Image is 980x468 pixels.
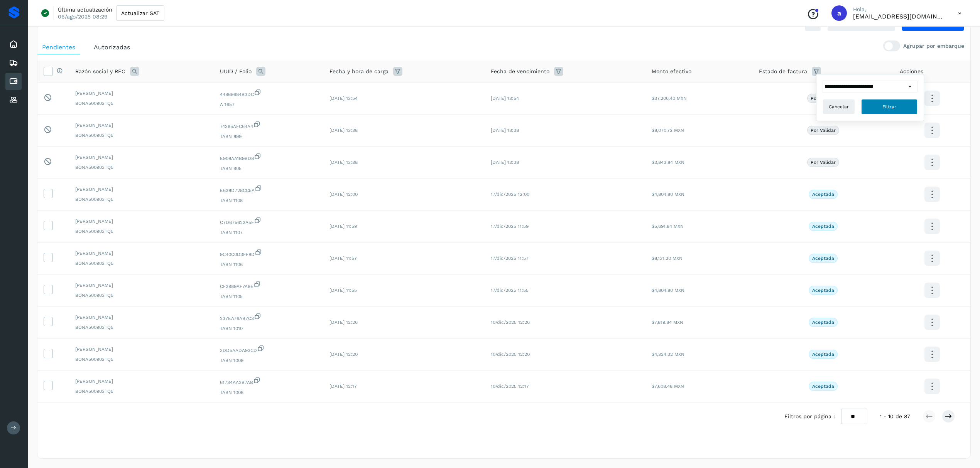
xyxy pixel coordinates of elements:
[75,292,208,299] span: BONA500903TQ5
[759,67,807,76] span: Estado de factura
[220,89,317,98] span: 44969684B3DC
[220,345,317,354] span: 3DD5AADA93CD
[491,224,529,229] span: 17/dic/2025 11:59
[220,153,317,162] span: E908AA1B9BD8
[220,261,317,268] span: TABN 1106
[329,352,358,357] span: [DATE] 12:20
[220,217,317,226] span: C7D675622A5F
[329,320,358,325] span: [DATE] 12:26
[75,132,208,139] span: BONA500903TQ5
[652,192,684,197] span: $4,804.80 MXN
[220,121,317,130] span: 74395AFC64A4
[652,320,683,325] span: $7,819.84 MXN
[220,101,317,108] span: A 1657
[75,282,208,289] span: [PERSON_NAME]
[220,313,317,322] span: 237EA76AB7C3
[94,44,130,51] span: Autorizadas
[75,100,208,107] span: BONA500903TQ5
[652,384,684,389] span: $7,608.48 MXN
[75,228,208,235] span: BONA500903TQ5
[220,165,317,172] span: TABN 905
[5,36,22,53] div: Inicio
[75,154,208,161] span: [PERSON_NAME]
[75,186,208,193] span: [PERSON_NAME]
[652,160,684,165] span: $3,843.84 MXN
[652,67,691,76] span: Monto efectivo
[880,412,910,421] span: 1 - 10 de 87
[491,384,529,389] span: 10/dic/2025 12:17
[491,256,529,261] span: 17/dic/2025 11:57
[652,352,684,357] span: $4,324.32 MXN
[75,218,208,225] span: [PERSON_NAME]
[812,192,834,197] p: Aceptada
[491,288,529,293] span: 17/dic/2025 11:55
[75,346,208,353] span: [PERSON_NAME]
[75,67,125,76] span: Razón social y RFC
[652,256,683,261] span: $8,131.20 MXN
[329,384,357,389] span: [DATE] 12:17
[329,192,358,197] span: [DATE] 12:00
[220,357,317,364] span: TABN 1009
[75,356,208,363] span: BONA500903TQ5
[812,256,834,261] p: Aceptada
[220,197,317,204] span: TABN 1108
[329,67,389,76] span: Fecha y hora de carga
[329,160,358,165] span: [DATE] 13:38
[5,54,22,71] div: Embarques
[491,352,530,357] span: 10/dic/2025 12:20
[220,389,317,396] span: TABN 1008
[42,44,75,51] span: Pendientes
[784,412,835,421] span: Filtros por página :
[652,224,684,229] span: $5,691.84 MXN
[853,6,946,13] p: Hola,
[58,13,108,20] p: 06/ago/2025 08:29
[75,378,208,385] span: [PERSON_NAME]
[75,122,208,129] span: [PERSON_NAME]
[491,160,519,165] span: [DATE] 13:38
[903,43,964,49] p: Agrupar por embarque
[220,281,317,290] span: CF2989AF7A9E
[329,128,358,133] span: [DATE] 13:38
[75,260,208,267] span: BONA500903TQ5
[329,224,357,229] span: [DATE] 11:59
[900,67,923,76] span: Acciones
[5,91,22,108] div: Proveedores
[220,133,317,140] span: TABN 899
[329,288,357,293] span: [DATE] 11:55
[812,224,834,229] p: Aceptada
[220,377,317,386] span: 61734AA2B7AB
[75,164,208,171] span: BONA500903TQ5
[75,324,208,331] span: BONA500903TQ5
[220,67,252,76] span: UUID / Folio
[329,96,358,101] span: [DATE] 13:54
[812,320,834,325] p: Aceptada
[812,288,834,293] p: Aceptada
[220,229,317,236] span: TABN 1107
[491,67,549,76] span: Fecha de vencimiento
[652,128,684,133] span: $8,070.72 MXN
[652,96,687,101] span: $37,206.40 MXN
[811,96,836,101] p: Por validar
[75,388,208,395] span: BONA500903TQ5
[491,96,519,101] span: [DATE] 13:54
[116,5,164,21] button: Actualizar SAT
[75,90,208,97] span: [PERSON_NAME]
[220,325,317,332] span: TABN 1010
[491,320,530,325] span: 10/dic/2025 12:26
[220,185,317,194] span: E638D728CC5A
[220,249,317,258] span: 9C40C0D3FF8D
[75,314,208,321] span: [PERSON_NAME]
[58,6,112,13] p: Última actualización
[75,196,208,203] span: BONA500903TQ5
[812,384,834,389] p: Aceptada
[220,293,317,300] span: TABN 1105
[75,250,208,257] span: [PERSON_NAME]
[853,13,946,20] p: acruz@pakmailcentrooperativo.com
[652,288,684,293] span: $4,804.80 MXN
[5,73,22,90] div: Cuentas por pagar
[812,352,834,357] p: Aceptada
[811,160,836,165] p: Por validar
[491,192,529,197] span: 17/dic/2025 12:00
[491,128,519,133] span: [DATE] 13:38
[121,10,159,16] span: Actualizar SAT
